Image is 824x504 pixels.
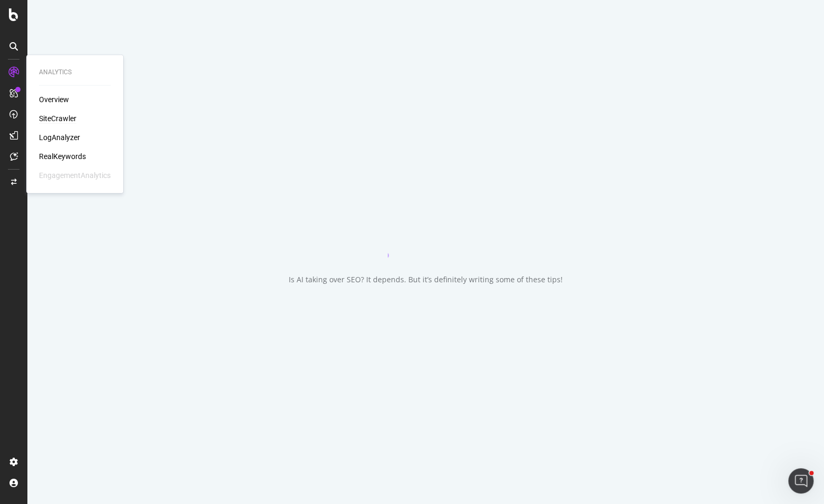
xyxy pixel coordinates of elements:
a: SiteCrawler [39,113,76,124]
a: RealKeywords [39,151,86,162]
div: animation [388,220,464,258]
a: LogAnalyzer [39,132,80,143]
iframe: Intercom live chat [788,468,813,493]
div: Analytics [39,68,111,77]
div: EngagementAnalytics [39,170,111,181]
div: Is AI taking over SEO? It depends. But it’s definitely writing some of these tips! [289,274,563,285]
a: Overview [39,94,69,105]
